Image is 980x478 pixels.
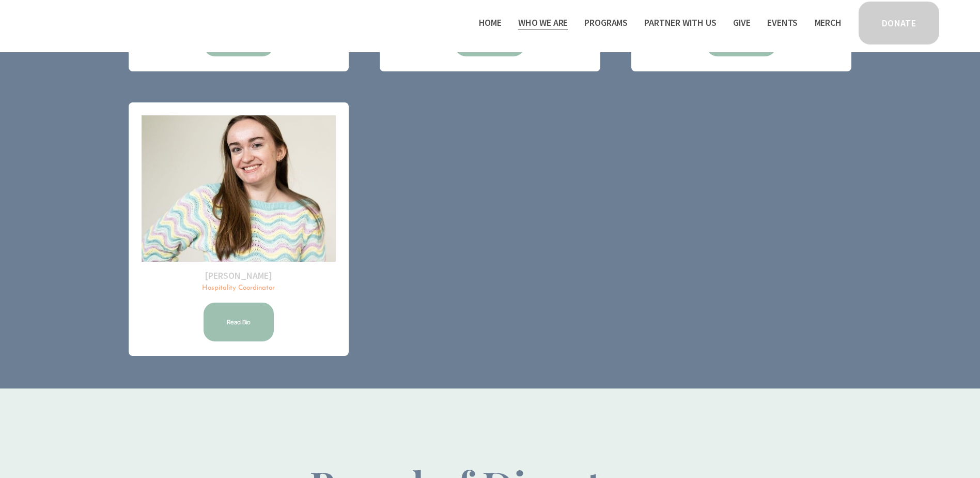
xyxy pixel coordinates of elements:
span: Programs [584,16,628,31]
h2: [PERSON_NAME] [142,270,335,281]
a: folder dropdown [584,14,628,31]
p: Hospitality Coordinator [142,283,335,293]
a: Read Bio [202,301,275,343]
a: Merch [815,14,842,31]
span: Partner With Us [644,16,716,31]
a: Give [733,14,751,31]
span: Who We Are [518,16,568,31]
a: folder dropdown [518,14,568,31]
a: Home [479,14,502,31]
a: folder dropdown [644,14,716,31]
a: Events [767,14,798,31]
